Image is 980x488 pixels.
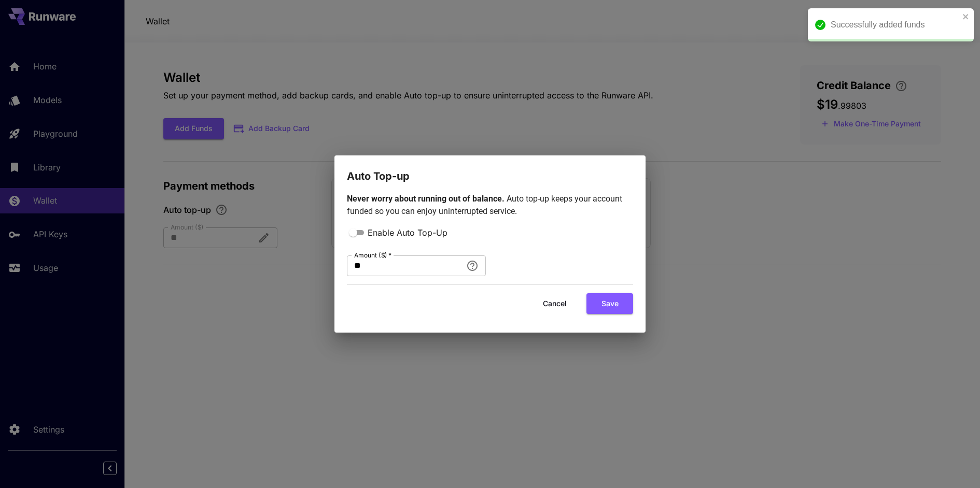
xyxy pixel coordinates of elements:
[962,12,970,21] button: close
[831,19,959,31] div: Successfully added funds
[347,193,633,218] p: Auto top-up keeps your account funded so you can enjoy uninterrupted service.
[586,293,633,314] button: Save
[354,251,391,260] label: Amount ($)
[347,194,507,204] span: Never worry about running out of balance.
[531,293,578,314] button: Cancel
[334,155,646,184] h2: Auto Top-up
[368,226,447,239] span: Enable Auto Top-Up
